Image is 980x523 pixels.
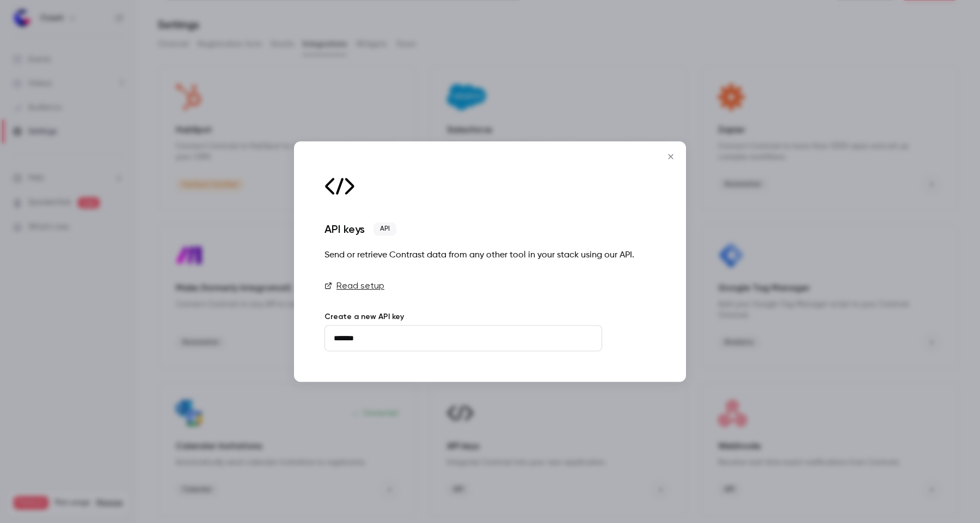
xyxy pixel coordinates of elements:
[324,223,365,236] div: API keys
[324,279,656,292] a: Read setup
[373,223,396,236] span: API
[324,312,404,321] label: Create a new API key
[660,146,682,167] button: Close
[607,325,656,351] button: Create
[324,249,656,262] div: Send or retrieve Contrast data from any other tool in your stack using our API.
